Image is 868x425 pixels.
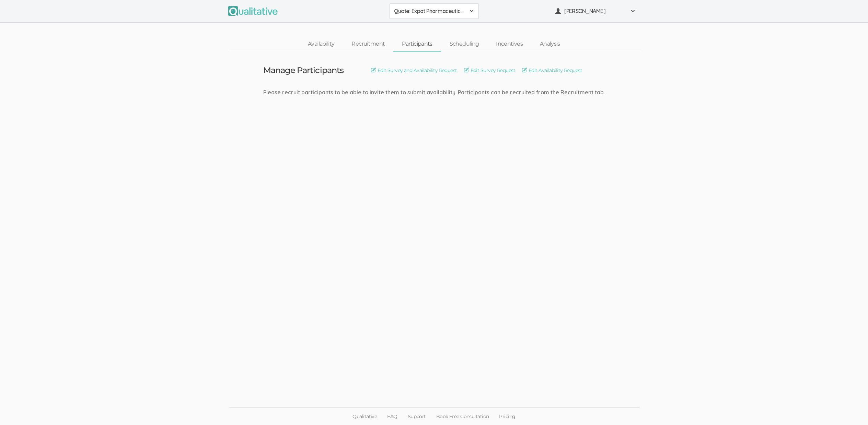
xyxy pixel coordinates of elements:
a: Pricing [494,408,520,425]
a: Incentives [487,37,531,51]
h3: Manage Participants [263,66,344,75]
button: Quote: Expat Pharmaceutical Managers [390,3,479,19]
button: [PERSON_NAME] [551,3,640,19]
a: Analysis [531,37,569,51]
img: Qualitative [228,6,278,16]
a: Qualitative [347,408,382,425]
a: Edit Availability Request [522,67,582,74]
a: Support [403,408,431,425]
a: Edit Survey and Availability Request [371,67,457,74]
span: Quote: Expat Pharmaceutical Managers [394,7,465,15]
a: Recruitment [343,37,393,51]
a: Edit Survey Request [464,67,515,74]
a: FAQ [382,408,402,425]
iframe: Chat Widget [834,392,868,425]
a: Availability [299,37,343,51]
a: Scheduling [441,37,488,51]
span: [PERSON_NAME] [564,7,626,15]
div: Please recruit participants to be able to invite them to submit availability. Participants can be... [263,88,605,96]
a: Book Free Consultation [431,408,494,425]
a: Participants [393,37,441,51]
